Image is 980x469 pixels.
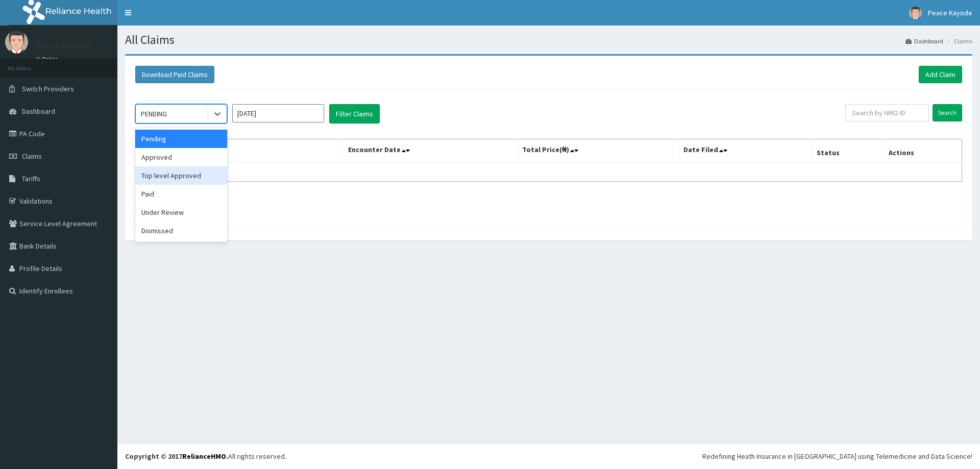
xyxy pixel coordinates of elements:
[22,152,42,161] span: Claims
[182,452,226,461] a: RelianceHMO
[933,104,962,121] input: Search
[518,139,679,163] th: Total Price(₦)
[117,443,980,469] footer: All rights reserved.
[812,139,884,163] th: Status
[22,107,55,116] span: Dashboard
[905,37,943,45] a: Dashboard
[944,37,972,45] li: Claims
[928,8,972,17] span: Peace Kayode
[919,66,962,83] a: Add Claim
[702,451,972,461] div: Redefining Heath Insurance in [GEOGRAPHIC_DATA] using Telemedicine and Data Science!
[135,148,227,166] div: Approved
[22,174,40,183] span: Tariffs
[845,104,929,121] input: Search by HMO ID
[679,139,812,163] th: Date Filed
[329,104,380,124] button: Filter Claims
[344,139,518,163] th: Encounter Date
[135,130,227,148] div: Pending
[135,66,214,83] button: Download Paid Claims
[125,452,228,461] strong: Copyright © 2017 .
[22,84,74,93] span: Switch Providers
[136,139,344,163] th: Name
[135,185,227,203] div: Paid
[232,104,324,122] input: Select Month and Year
[135,203,227,221] div: Under Review
[36,41,92,51] p: Peace Kayode
[135,166,227,185] div: Top level Approved
[125,33,972,46] h1: All Claims
[141,109,167,119] div: PENDING
[5,31,28,54] img: User Image
[135,221,227,240] div: Dismissed
[884,139,962,163] th: Actions
[909,7,922,19] img: User Image
[36,56,60,63] a: Online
